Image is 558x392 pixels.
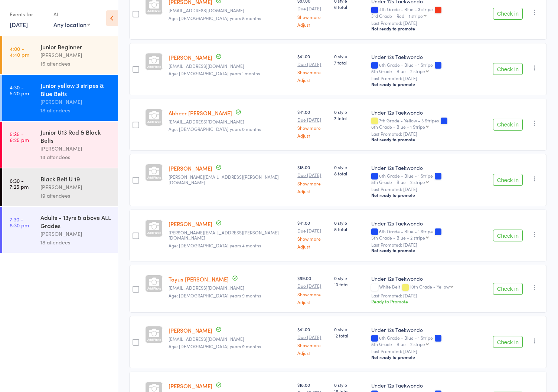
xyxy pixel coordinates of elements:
div: 6th Grade - Blue - 1 Stripe [371,335,487,346]
small: Last Promoted: [DATE] [371,131,487,136]
div: Events for [10,8,46,20]
span: Age: [DEMOGRAPHIC_DATA] years 8 months [169,15,261,21]
button: Check in [493,336,523,348]
small: Due [DATE] [297,117,328,122]
div: 6th Grade - Blue - 1 Stripe [371,173,487,184]
a: Adjust [297,244,328,249]
span: 0 style [334,326,365,332]
div: 6th Grade - Blue - 1 Stripe [371,124,425,129]
small: Last Promoted: [DATE] [371,76,487,81]
div: $18.00 [297,164,328,193]
div: $69.00 [297,275,328,304]
div: Under 12s Taekwondo [371,275,487,282]
span: 0 style [334,164,365,170]
div: Under 12s Taekwondo [371,53,487,60]
a: Show more [297,236,328,241]
span: Age: [DEMOGRAPHIC_DATA] years 9 months [169,343,261,349]
small: Last Promoted: [DATE] [371,293,487,298]
a: Show more [297,14,328,19]
div: Not ready to promote [371,81,487,87]
small: Due [DATE] [297,172,328,178]
a: Tayus [PERSON_NAME] [169,275,229,283]
button: Check in [493,8,523,20]
div: Under 12s Taekwondo [371,109,487,116]
span: 0 style [334,109,365,115]
div: Any location [53,20,90,29]
a: 5:35 -6:25 pmJunior U13 Red & Black Belts[PERSON_NAME]18 attendees [2,122,118,168]
div: $41.00 [297,220,328,249]
div: 6th Grade - Blue - 1 Stripe [371,62,487,73]
div: $41.00 [297,53,328,82]
div: Not ready to promote [371,26,487,32]
a: [PERSON_NAME] [169,220,212,228]
a: [PERSON_NAME] [169,326,212,334]
time: 4:00 - 4:40 pm [10,46,29,57]
div: [PERSON_NAME] [40,183,111,191]
div: 16 attendees [40,59,111,68]
div: Not ready to promote [371,247,487,253]
div: [PERSON_NAME] [40,230,111,238]
div: Not ready to promote [371,354,487,360]
small: Due [DATE] [297,335,328,340]
small: Due [DATE] [297,6,328,11]
div: $41.00 [297,109,328,138]
span: 7 total [334,115,365,121]
div: Under 12s Taekwondo [371,220,487,227]
div: 18 attendees [40,153,111,161]
span: 12 total [334,332,365,339]
div: $41.00 [297,326,328,355]
a: Adjust [297,78,328,82]
a: Abheer [PERSON_NAME] [169,109,232,117]
button: Check in [493,63,523,75]
div: [PERSON_NAME] [40,51,111,59]
div: 18 attendees [40,106,111,115]
span: 0 style [334,53,365,59]
a: 4:30 -5:20 pmJunior yellow 3 stripes & Blue Belts[PERSON_NAME]18 attendees [2,75,118,121]
div: 6th Grade - Blue - 1 Stripe [371,229,487,240]
span: Age: [DEMOGRAPHIC_DATA] years 1 months [169,70,260,76]
div: White Belt [371,284,487,290]
time: 4:30 - 5:20 pm [10,84,29,96]
button: Check in [493,174,523,186]
a: [PERSON_NAME] [169,53,212,61]
small: Due [DATE] [297,62,328,67]
div: 4th Grade - Blue - 3 stripe [371,7,487,18]
div: 5th Grade - Blue - 2 stripe [371,179,425,184]
small: Last Promoted: [DATE] [371,187,487,192]
a: Show more [297,343,328,347]
div: 5th Grade - Blue - 2 stripe [371,235,425,240]
a: Adjust [297,189,328,194]
a: Adjust [297,350,328,355]
div: Adults - 13yrs & above ALL Grades [40,213,111,230]
span: 7 total [334,59,365,66]
div: Not ready to promote [371,136,487,142]
a: 6:30 -7:25 pmBlack Belt U 19[PERSON_NAME]19 attendees [2,168,118,206]
a: 7:30 -8:30 pmAdults - 13yrs & above ALL Grades[PERSON_NAME]18 attendees [2,207,118,253]
div: Junior yellow 3 stripes & Blue Belts [40,81,111,98]
a: [DATE] [10,20,28,29]
small: aseemsabharwal@gmail.com [169,63,291,69]
span: 8 total [334,170,365,177]
div: 3rd Grade - Red - 1 stripe [371,13,423,18]
div: 18 attendees [40,238,111,247]
div: Not ready to promote [371,192,487,198]
small: Last Promoted: [DATE] [371,20,487,26]
div: [PERSON_NAME] [40,98,111,106]
span: 0 style [334,220,365,226]
small: aseemsabharwal@gmail.com [169,119,291,124]
a: Show more [297,125,328,130]
small: jon.dally@education.vic.gov.au [169,174,291,185]
small: Due [DATE] [297,283,328,289]
button: Check in [493,119,523,131]
div: Under 12s Taekwondo [371,326,487,333]
a: Adjust [297,133,328,138]
span: 6 total [334,4,365,10]
a: Adjust [297,22,328,27]
a: [PERSON_NAME] [169,382,212,390]
small: jon.dally@education.vic.gov.au [169,230,291,241]
span: Age: [DEMOGRAPHIC_DATA] years 4 months [169,242,261,248]
span: Age: [DEMOGRAPHIC_DATA] years 9 months [169,292,261,299]
span: Age: [DEMOGRAPHIC_DATA] years 0 months [169,126,261,132]
time: 5:35 - 6:25 pm [10,131,29,143]
div: 10th Grade - Yellow [410,284,450,289]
